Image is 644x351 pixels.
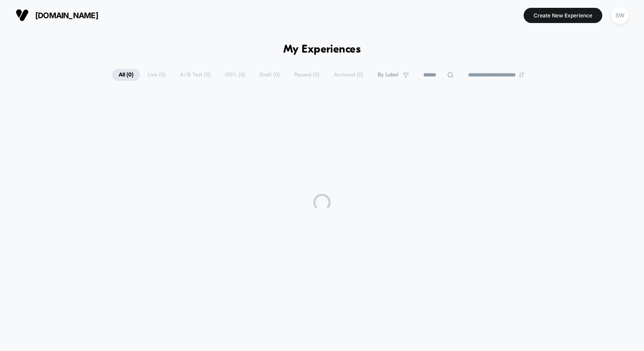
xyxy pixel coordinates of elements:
img: Visually logo [16,9,29,22]
img: end [519,72,524,77]
div: SW [611,7,628,24]
span: By Label [378,72,398,78]
button: [DOMAIN_NAME] [13,8,101,22]
h1: My Experiences [283,43,361,56]
button: SW [609,7,631,24]
button: Create New Experience [524,8,602,23]
span: All ( 0 ) [112,69,140,81]
span: [DOMAIN_NAME] [35,11,98,20]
